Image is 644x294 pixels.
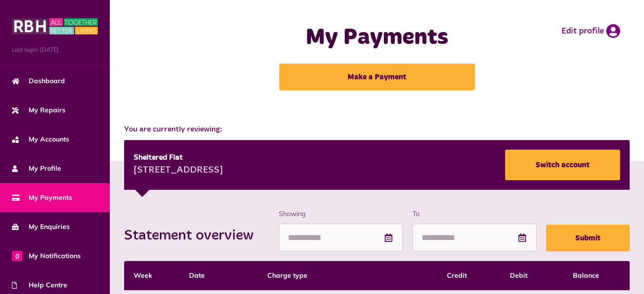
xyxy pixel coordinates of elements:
[124,124,630,135] span: You are currently reviewing:
[134,163,223,178] div: [STREET_ADDRESS]
[12,250,22,261] span: 0
[12,280,67,290] span: Help Centre
[12,17,98,36] img: MyRBH
[12,76,65,86] span: Dashboard
[279,64,475,90] a: Make a Payment
[12,134,69,144] span: My Accounts
[561,24,620,38] a: Edit profile
[134,152,223,163] div: Sheltered Flat
[12,163,61,174] span: My Profile
[505,150,620,180] a: Switch account
[12,45,98,54] span: Last login: [DATE]
[12,251,81,261] span: My Notifications
[253,24,501,52] h1: My Payments
[12,222,70,232] span: My Enquiries
[12,193,72,203] span: My Payments
[12,105,65,115] span: My Repairs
